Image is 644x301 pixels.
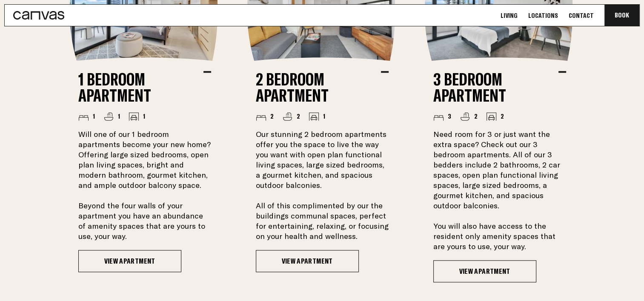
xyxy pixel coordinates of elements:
[78,112,95,121] li: 1
[103,112,120,121] li: 1
[78,250,181,272] a: View Apartment
[433,112,451,121] li: 3
[433,71,558,103] h2: 3 Bedroom Apartment
[433,129,566,252] p: Need room for 3 or just want the extra space? Check out our 3 bedroom apartments. All of our 3 be...
[256,71,381,103] h2: 2 Bedroom Apartment
[282,112,300,121] li: 2
[460,112,478,121] li: 2
[256,129,389,241] p: Our stunning 2 bedroom apartments offer you the space to live the way you want with open plan fun...
[309,112,325,121] li: 1
[526,11,561,20] a: Locations
[604,5,639,26] button: Book
[498,11,520,20] a: Living
[256,112,274,121] li: 2
[433,260,536,282] a: View Apartment
[78,129,211,241] p: Will one of our 1 bedroom apartments become your new home? Offering large sized bedrooms, open pl...
[486,112,504,121] li: 2
[78,71,203,103] h2: 1 Bedroom Apartment
[256,250,359,272] a: View Apartment
[129,112,145,121] li: 1
[566,11,596,20] a: Contact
